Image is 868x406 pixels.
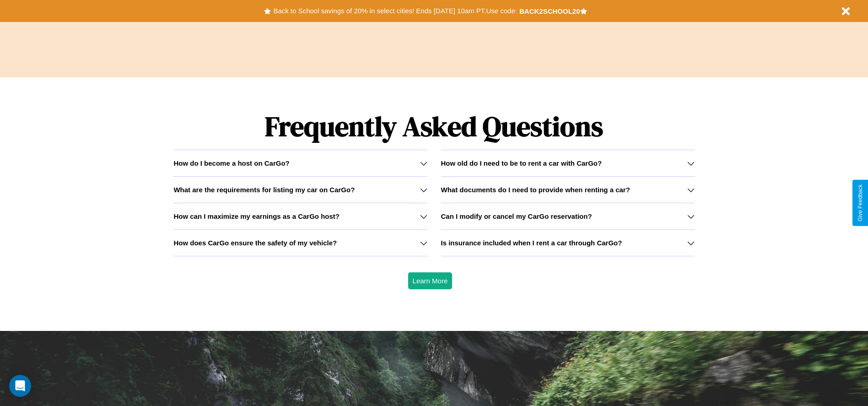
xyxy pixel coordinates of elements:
[173,186,355,194] h3: What are the requirements for listing my car on CarGo?
[519,7,580,15] b: BACK2SCHOOL20
[173,212,340,220] h3: How can I maximize my earnings as a CarGo host?
[173,239,337,247] h3: How does CarGo ensure the safety of my vehicle?
[173,159,289,167] h3: How do I become a host on CarGo?
[408,272,453,289] button: Learn More
[441,239,622,247] h3: Is insurance included when I rent a car through CarGo?
[9,375,31,397] div: Open Intercom Messenger
[441,186,630,194] h3: What documents do I need to provide when renting a car?
[441,159,602,167] h3: How old do I need to be to rent a car with CarGo?
[271,5,519,17] button: Back to School savings of 20% in select cities! Ends [DATE] 10am PT.Use code:
[441,212,592,220] h3: Can I modify or cancel my CarGo reservation?
[857,184,863,222] div: Give Feedback
[173,103,694,150] h1: Frequently Asked Questions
